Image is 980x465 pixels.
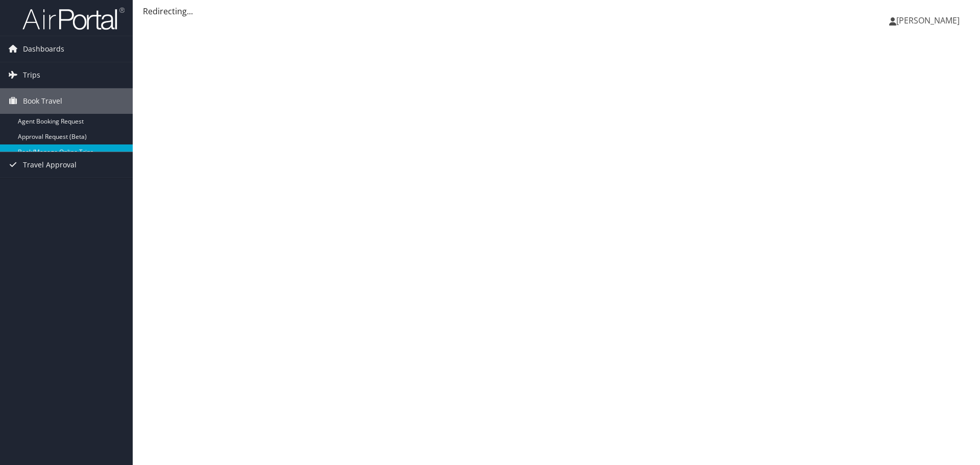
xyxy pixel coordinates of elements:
[143,5,970,17] div: Redirecting...
[23,36,64,62] span: Dashboards
[23,152,77,178] span: Travel Approval
[889,5,970,36] a: [PERSON_NAME]
[23,62,40,88] span: Trips
[896,15,960,26] span: [PERSON_NAME]
[22,7,125,31] img: airportal-logo.png
[23,88,62,114] span: Book Travel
